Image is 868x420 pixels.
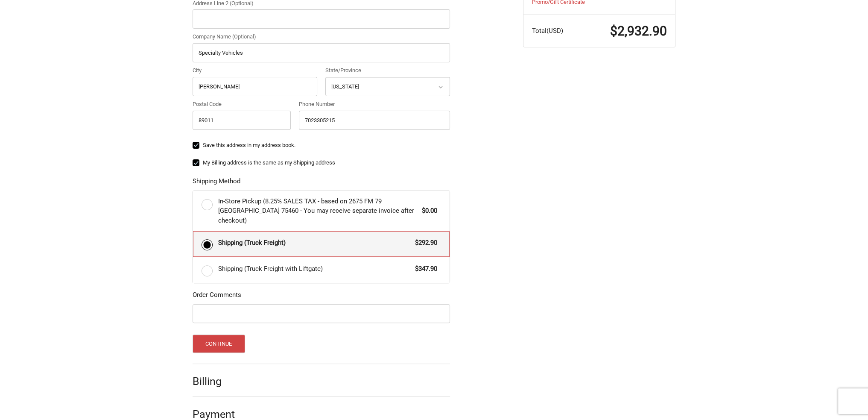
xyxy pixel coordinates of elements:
[411,264,437,274] span: $347.90
[411,238,437,248] span: $292.90
[218,264,411,274] span: Shipping (Truck Freight with Liftgate)
[193,335,245,353] button: Continue
[193,159,450,166] label: My Billing address is the same as my Shipping address
[418,206,437,216] span: $0.00
[532,27,563,35] span: Total (USD)
[299,100,450,109] label: Phone Number
[325,66,450,75] label: State/Province
[193,66,317,75] label: City
[193,100,291,109] label: Postal Code
[193,290,241,304] legend: Order Comments
[193,32,450,41] label: Company Name
[193,142,450,149] label: Save this address in my address book.
[232,33,256,40] small: (Optional)
[193,375,243,388] h2: Billing
[193,176,240,190] legend: Shipping Method
[218,197,418,226] span: In-Store Pickup (8.25% SALES TAX - based on 2675 FM 79 [GEOGRAPHIC_DATA] 75460 - You may receive ...
[218,238,411,248] span: Shipping (Truck Freight)
[610,23,667,38] span: $2,932.90
[825,379,868,420] iframe: Chat Widget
